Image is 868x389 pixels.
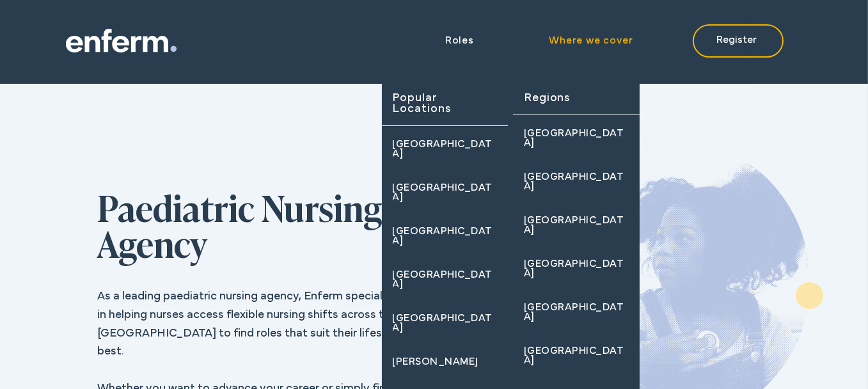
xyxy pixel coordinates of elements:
span: [PERSON_NAME] [393,358,478,367]
div: Popular Locations [382,83,509,126]
span: [GEOGRAPHIC_DATA] [393,271,498,290]
span: Popular Locations [393,93,498,115]
a: [GEOGRAPHIC_DATA] [382,173,509,213]
a: [GEOGRAPHIC_DATA] [513,119,640,159]
a: [GEOGRAPHIC_DATA] [513,293,640,333]
a: Where we cover [485,29,640,52]
span: [GEOGRAPHIC_DATA] [393,227,498,246]
div: Roles [382,29,480,52]
span: Register [716,35,757,47]
span: [GEOGRAPHIC_DATA] [524,260,629,279]
a: [GEOGRAPHIC_DATA] [382,217,509,257]
a: [GEOGRAPHIC_DATA] [382,304,509,344]
a: [GEOGRAPHIC_DATA] [513,163,640,202]
nav: Site [382,29,640,52]
a: [GEOGRAPHIC_DATA] [382,130,509,170]
span: [GEOGRAPHIC_DATA] [524,216,629,235]
span: [GEOGRAPHIC_DATA] [524,129,629,148]
span: [GEOGRAPHIC_DATA] [524,347,629,366]
span: Regions [524,93,571,104]
span: [GEOGRAPHIC_DATA] [393,184,498,203]
a: [GEOGRAPHIC_DATA] [513,250,640,289]
span: Paediatric Nursing Agency [98,194,383,266]
a: [GEOGRAPHIC_DATA] [382,260,509,300]
span: Where we cover [549,36,633,46]
span: [GEOGRAPHIC_DATA] [524,173,629,192]
div: Regions [513,83,640,115]
span: [GEOGRAPHIC_DATA] [393,140,498,159]
a: [PERSON_NAME] [382,347,509,377]
a: Register [693,24,784,58]
span: Roles [445,36,474,46]
a: [GEOGRAPHIC_DATA] [513,206,640,246]
span: [GEOGRAPHIC_DATA] [393,314,498,333]
a: [GEOGRAPHIC_DATA] [513,337,640,376]
span: [GEOGRAPHIC_DATA] [524,303,629,322]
